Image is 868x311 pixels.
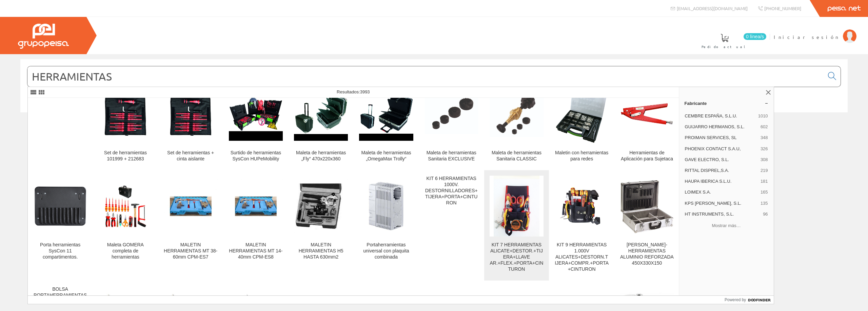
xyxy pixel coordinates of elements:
img: KIT 7 HERRAMIENTAS ALICATE+DESTOR.+TIJERA+LLAVE AR.+FLEX.+PORTA+CINTURON [494,176,539,237]
img: MALETIN HERRAMIENTAS MT 14-40mm CPM-ES8 [229,179,283,233]
div: MALETIN HERRAMIENTAS MT 38-60mm CPM-ES7 [164,242,218,260]
a: Maleta GOMERA completa de herramientas Maleta GOMERA completa de herramientas [93,170,158,280]
span: [PHONE_NUMBER] [764,5,801,11]
span: 1010 [758,113,768,119]
span: 135 [761,200,768,206]
a: Maleta de herramientas „OmegaMax Trolly“ Maleta de herramientas „OmegaMax Trolly“ [354,78,418,170]
div: MALETIN HERRAMIENTAS H5 HASTA 630mm2 [294,242,348,260]
span: 96 [763,211,768,217]
a: Maleta de herramientas „Fly“ 470x220x360 Maleta de herramientas „Fly“ 470x220x360 [289,78,353,170]
span: 181 [761,178,768,184]
div: BOLSA PORTAHERRAMIENTAS 5 COMPARTIMENTOS 155X255 [33,286,87,311]
a: Portaherramientas universal con plaquita combinada Portaherramientas universal con plaquita combi... [354,170,418,280]
a: Set de herramientas + cinta aislante Set de herramientas + cinta aislante [158,78,223,170]
div: © Grupo Peisa [20,121,848,127]
span: 0 línea/s [744,33,766,40]
input: Buscar... [27,66,824,87]
img: Maleta de herramientas Sanitaria EXCLUSIVE [425,94,478,134]
img: Maletin con herramientas para redes [555,84,609,144]
a: Porta herramientas SysCon 11 compartimentos. Porta herramientas SysCon 11 compartimentos. [28,170,93,280]
span: LOIMEX S.A. [685,189,758,195]
img: Maleta de herramientas Sanitaria CLASSIC [490,91,544,137]
span: 602 [761,124,768,130]
div: Maleta GOMERA completa de herramientas [98,242,152,260]
div: MALETIN HERRAMIENTAS MT 14-40mm CPM-ES8 [229,242,283,260]
div: Porta herramientas SysCon 11 compartimentos. [33,242,87,260]
span: 3993 [360,89,370,94]
span: HT INSTRUMENTS, S.L. [685,211,761,217]
div: Surtido de herramientas SysCon HUPeMobility [229,150,283,162]
span: Iniciar sesión [774,34,840,40]
a: KIT 7 HERRAMIENTAS ALICATE+DESTOR.+TIJERA+LLAVE AR.+FLEX.+PORTA+CINTURON KIT 7 HERRAMIENTAS ALICA... [484,170,549,280]
img: Set de herramientas + cinta aislante [164,87,218,141]
a: MALETIN HERRAMIENTAS MT 38-60mm CPM-ES7 MALETIN HERRAMIENTAS MT 38-60mm CPM-ES7 [158,170,223,280]
span: 348 [761,135,768,141]
img: Porta herramientas SysCon 11 compartimentos. [33,179,87,233]
div: KIT 7 HERRAMIENTAS ALICATE+DESTOR.+TIJERA+LLAVE AR.+FLEX.+PORTA+CINTURON [490,242,544,272]
a: Herramientas de Aplicación para Sujetaca Herramientas de Aplicación para Sujetaca [614,78,679,170]
img: Herramientas de Aplicación para Sujetaca [620,101,674,127]
img: Grupo Peisa [18,24,69,49]
img: Maleta de herramientas „Fly“ 470x220x360 [294,87,348,141]
div: Maleta de herramientas „Fly“ 470x220x360 [294,150,348,162]
a: Maletin con herramientas para redes Maletin con herramientas para redes [549,78,614,170]
img: Set de herramientas 101999 + 212683 [98,87,152,141]
button: Mostrar más… [682,220,771,231]
div: Set de herramientas + cinta aislante [164,150,218,162]
span: 308 [761,157,768,163]
span: 165 [761,189,768,195]
a: Maleta de herramientas Sanitaria EXCLUSIVE Maleta de herramientas Sanitaria EXCLUSIVE [419,78,484,170]
div: Maleta de herramientas Sanitaria EXCLUSIVE [425,150,478,162]
a: Set de herramientas 101999 + 212683 Set de herramientas 101999 + 212683 [93,78,158,170]
div: Maletin con herramientas para redes [555,150,609,162]
span: GUIJARRO HERMANOS, S.L. [685,124,758,130]
img: Portaherramientas universal con plaquita combinada [359,179,413,233]
img: Maleta de herramientas „OmegaMax Trolly“ [359,87,413,141]
span: 326 [761,146,768,152]
span: 219 [761,168,768,174]
div: Herramientas de Aplicación para Sujetaca [620,150,674,162]
div: Set de herramientas 101999 + 212683 [98,150,152,162]
img: MALETA PORTA-HERRAMIENTAS ALUMINIO REFORZADA 450X330X150 [620,179,674,234]
div: KIT 6 HERRAMIENTAS 1000V. DESTORNILLADORES+TIJERA+PORTA+CINTURON [425,176,478,206]
a: MALETA PORTA-HERRAMIENTAS ALUMINIO REFORZADA 450X330X150 [PERSON_NAME]-HERRAMIENTAS ALUMINIO REFO... [614,170,679,280]
div: KIT 9 HERRAMIENTAS 1.000V ALICATES+DESTORN.TIJERA+COMPR.+PORTA+CINTURON [555,242,609,272]
div: Maleta de herramientas „OmegaMax Trolly“ [359,150,413,162]
a: KIT 6 HERRAMIENTAS 1000V. DESTORNILLADORES+TIJERA+PORTA+CINTURON [419,170,484,280]
span: HAUPA IBERICA S.L.U. [685,178,758,184]
a: MALETIN HERRAMIENTAS MT 14-40mm CPM-ES8 MALETIN HERRAMIENTAS MT 14-40mm CPM-ES8 [223,170,288,280]
div: Maleta de herramientas Sanitaria CLASSIC [490,150,544,162]
span: RITTAL DISPREL,S.A. [685,168,758,174]
a: Powered by [725,296,774,304]
span: Resultados: [337,89,370,94]
a: Maleta de herramientas Sanitaria CLASSIC Maleta de herramientas Sanitaria CLASSIC [484,78,549,170]
a: Surtido de herramientas SysCon HUPeMobility Surtido de herramientas SysCon HUPeMobility [223,78,288,170]
img: KIT 9 HERRAMIENTAS 1.000V ALICATES+DESTORN.TIJERA+COMPR.+PORTA+CINTURON [555,186,609,226]
img: MALETIN HERRAMIENTAS MT 38-60mm CPM-ES7 [164,179,218,233]
img: MALETIN HERRAMIENTAS H5 HASTA 630mm2 [294,179,348,233]
div: Portaherramientas universal con plaquita combinada [359,242,413,260]
span: PHOENIX CONTACT S.A.U, [685,146,758,152]
span: [EMAIL_ADDRESS][DOMAIN_NAME] [677,5,748,11]
span: GAVE ELECTRO, S.L. [685,157,758,163]
a: Fabricante [679,98,774,109]
a: KIT 9 HERRAMIENTAS 1.000V ALICATES+DESTORN.TIJERA+COMPR.+PORTA+CINTURON KIT 9 HERRAMIENTAS 1.000V... [549,170,614,280]
img: Maleta GOMERA completa de herramientas [98,179,152,233]
span: Pedido actual [702,43,748,50]
a: MALETIN HERRAMIENTAS H5 HASTA 630mm2 MALETIN HERRAMIENTAS H5 HASTA 630mm2 [289,170,353,280]
span: KPS [PERSON_NAME], S.L. [685,200,758,206]
span: Powered by [725,297,746,303]
div: [PERSON_NAME]-HERRAMIENTAS ALUMINIO REFORZADA 450X330X150 [620,242,674,266]
img: Surtido de herramientas SysCon HUPeMobility [229,87,283,141]
span: PROIMAN SERVICES, SL [685,135,758,141]
span: CEMBRE ESPAÑA, S.L.U. [685,113,755,119]
a: Iniciar sesión [774,28,856,35]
